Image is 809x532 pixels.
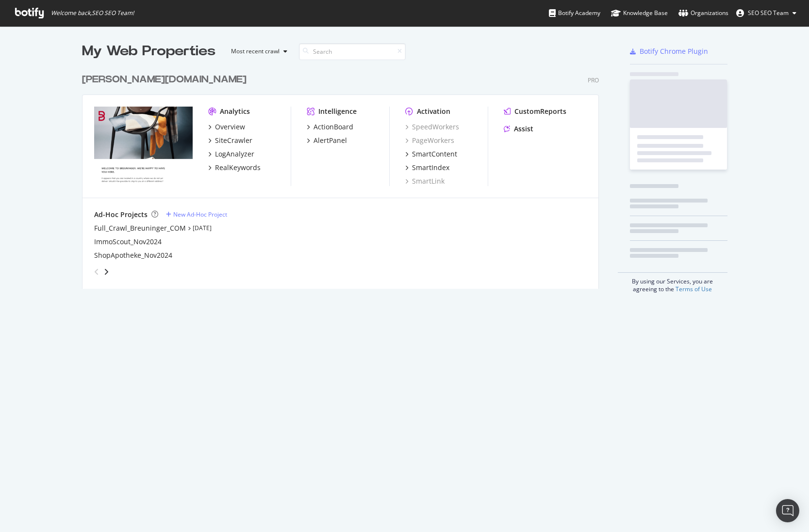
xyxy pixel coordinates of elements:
[514,107,566,116] div: CustomReports
[90,264,103,280] div: angle-left
[307,136,347,145] a: AlertPanel
[412,149,457,159] div: SmartContent
[318,107,357,116] div: Intelligence
[405,176,445,186] a: SmartLink
[82,42,215,61] div: My Web Properties
[776,499,799,522] div: Open Intercom Messenger
[640,47,708,56] div: Botify Chrome Plugin
[231,48,280,54] div: Most recent crawl
[678,8,728,18] div: Organizations
[220,107,250,116] div: Analytics
[208,163,261,172] a: RealKeywords
[504,124,533,134] a: Assist
[193,224,212,232] a: [DATE]
[208,149,254,159] a: LogAnalyzer
[173,210,227,219] div: New Ad-Hoc Project
[215,149,254,159] div: LogAnalyzer
[314,122,353,132] div: ActionBoard
[208,122,245,132] a: Overview
[82,73,247,87] div: [PERSON_NAME][DOMAIN_NAME]
[728,5,804,21] button: SEO SEO Team
[630,47,708,56] a: Botify Chrome Plugin
[748,9,789,17] span: SEO SEO Team
[94,237,162,247] a: ImmoScout_Nov2024
[504,107,566,116] a: CustomReports
[307,122,353,132] a: ActionBoard
[82,73,250,87] a: [PERSON_NAME][DOMAIN_NAME]
[215,122,245,132] div: Overview
[223,44,291,59] button: Most recent crawl
[405,122,459,132] a: SpeedWorkers
[314,136,347,145] div: AlertPanel
[94,250,172,260] a: ShopApotheke_Nov2024
[618,272,727,293] div: By using our Services, you are agreeing to the
[405,136,454,145] a: PageWorkers
[514,124,533,134] div: Assist
[676,285,712,293] a: Terms of Use
[412,163,449,172] div: SmartIndex
[94,223,186,233] a: Full_Crawl_Breuninger_COM
[94,107,193,185] img: breuninger.com
[103,267,110,277] div: angle-right
[405,163,449,172] a: SmartIndex
[215,136,252,145] div: SiteCrawler
[549,8,600,18] div: Botify Academy
[405,149,457,159] a: SmartContent
[166,210,227,219] a: New Ad-Hoc Project
[215,163,261,172] div: RealKeywords
[94,210,148,219] div: Ad-Hoc Projects
[299,43,406,60] input: Search
[611,8,668,18] div: Knowledge Base
[417,107,450,116] div: Activation
[51,9,134,17] span: Welcome back, SEO SEO Team !
[82,61,607,289] div: grid
[208,136,252,145] a: SiteCrawler
[588,76,599,84] div: Pro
